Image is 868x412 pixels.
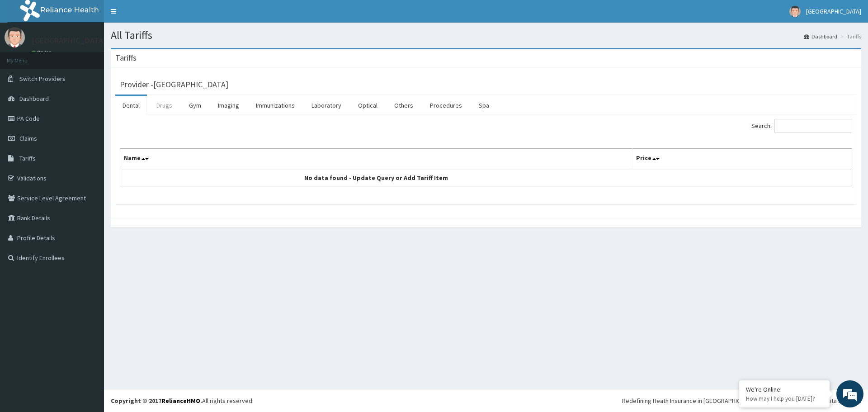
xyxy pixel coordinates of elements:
[838,33,861,40] li: Tariffs
[111,397,202,405] strong: Copyright © 2017 .
[19,134,37,142] span: Claims
[19,154,36,162] span: Tariffs
[120,149,632,170] th: Name
[5,27,25,47] img: User Image
[32,49,53,56] a: Online
[249,96,302,115] a: Immunizations
[148,5,170,26] div: Minimize live chat window
[746,385,823,393] div: We're Online!
[52,114,125,205] span: We're online!
[120,81,228,89] h3: Provider - [GEOGRAPHIC_DATA]
[804,33,837,40] a: Dashboard
[632,149,852,170] th: Price
[104,389,868,412] footer: All rights reserved.
[622,396,861,405] div: Redefining Heath Insurance in [GEOGRAPHIC_DATA] using Telemedicine and Data Science!
[387,96,420,115] a: Others
[211,96,246,115] a: Imaging
[32,37,106,45] p: [GEOGRAPHIC_DATA]
[19,75,66,83] span: Switch Providers
[182,96,208,115] a: Gym
[806,7,861,15] span: [GEOGRAPHIC_DATA]
[111,29,861,41] h1: All Tariffs
[120,169,632,186] td: No data found - Update Query or Add Tariff Item
[115,54,137,62] h3: Tariffs
[47,51,152,62] div: Chat with us now
[5,247,172,279] textarea: Type your message and hit 'Enter'
[774,119,852,133] input: Search:
[19,95,49,103] span: Dashboard
[351,96,385,115] a: Optical
[115,96,147,115] a: Dental
[746,395,823,403] p: How may I help you today?
[17,45,37,68] img: d_794563401_company_1708531726252_794563401
[751,119,852,133] label: Search:
[789,6,801,17] img: User Image
[423,96,469,115] a: Procedures
[304,96,349,115] a: Laboratory
[161,397,200,405] a: RelianceHMO
[472,96,496,115] a: Spa
[149,96,179,115] a: Drugs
